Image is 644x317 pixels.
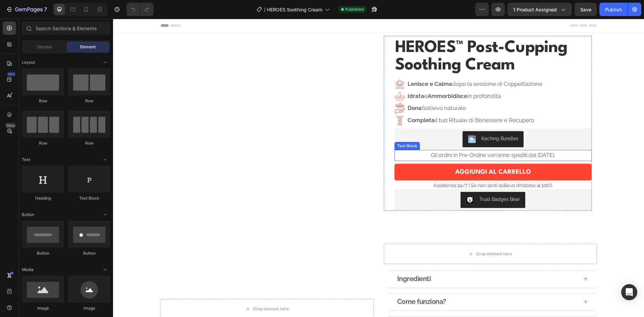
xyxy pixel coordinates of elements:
div: Image [68,305,110,311]
div: Heading [22,195,64,201]
span: Media [22,267,34,273]
strong: Completa [294,98,322,105]
button: AGGIUNGI AL CARRELLO [281,145,479,162]
strong: Ammorbidisce [315,74,354,81]
strong: Idrata [294,74,311,81]
button: Publish [599,3,628,16]
img: CLDR_q6erfwCEAE=.png [353,177,361,185]
div: Row [68,140,110,146]
div: Text Block [283,124,306,130]
p: Come funziona? [284,279,333,287]
span: / [264,6,266,13]
div: Button [68,250,110,256]
span: Section [37,44,52,50]
span: Save [580,7,591,12]
p: dopo la sessione di Coppettazione [294,61,429,70]
p: Gli ordini in Pre-Ordine verranno spediti dal [DATE]. [282,132,478,142]
strong: Lenisce e Calma [294,62,339,68]
div: Row [22,98,64,104]
div: Trust Badges Bear [366,177,407,184]
span: Button [22,212,34,218]
div: Image [22,305,64,311]
strong: Dona [294,86,309,93]
iframe: Design area [113,19,644,317]
h1: HEROES™ Post-Cupping Soothing Cream [281,20,479,56]
button: Kaching Bundles [350,112,411,128]
span: Element [80,44,96,50]
input: Search Sections & Elements [22,21,110,35]
div: Button [22,250,64,256]
p: il tuo Rituale di Benessere e Recupero [294,97,429,106]
p: Ingredienti [284,256,318,264]
span: Toggle open [100,154,110,165]
span: Layout [22,59,35,65]
span: Text [22,157,30,163]
div: Drop element here [363,232,399,238]
div: Drop element here [140,287,176,293]
div: Row [68,98,110,104]
span: HEROES Soothing Cream [267,6,322,13]
div: Text Block [68,195,110,201]
button: 1 product assigned [507,3,572,16]
div: Open Intercom Messenger [621,284,637,300]
span: Toggle open [100,264,110,275]
div: Kaching Bundles [368,116,405,123]
div: 450 [6,71,16,77]
p: Assistenza 24/7 | Se non senti sollievo rimborso al 100% [282,164,478,170]
img: KachingBundles.png [355,116,363,124]
p: Sollievo naturale [294,85,429,94]
button: 7 [3,3,50,16]
button: Trust Badges Bear [347,173,412,189]
button: Save [575,3,597,16]
p: 7 [44,5,47,13]
span: Published [345,6,364,12]
span: Toggle open [100,209,110,220]
p: e in profondità [294,73,429,82]
span: Toggle open [100,57,110,68]
div: Beta [5,123,16,128]
div: Publish [605,6,622,13]
div: Row [22,140,64,146]
div: Undo/Redo [126,3,154,16]
div: AGGIUNGI AL CARRELLO [342,149,418,158]
span: 1 product assigned [513,6,557,13]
